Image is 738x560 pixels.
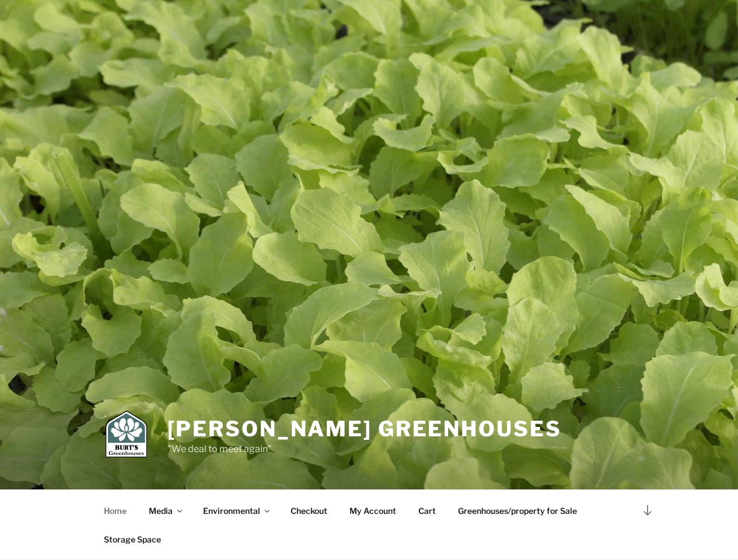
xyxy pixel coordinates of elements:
[167,442,562,456] p: "We deal to meet again"
[340,496,407,525] a: My Account
[139,496,191,525] a: Media
[106,411,147,457] img: Burt's Greenhouses
[408,496,446,525] a: Cart
[94,525,172,554] a: Storage Space
[167,416,562,442] a: [PERSON_NAME] Greenhouses
[193,496,279,525] a: Environmental
[281,496,338,525] a: Checkout
[94,496,137,525] a: Home
[94,496,645,554] nav: Top Menu
[448,496,587,525] a: Greenhouses/property for Sale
